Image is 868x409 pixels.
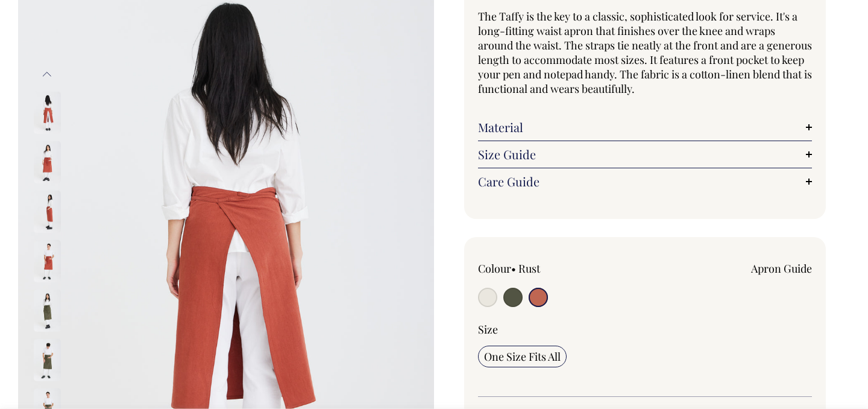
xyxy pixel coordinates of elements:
div: Size [478,322,812,337]
img: rust [34,240,61,282]
span: • [511,261,516,276]
a: Material [478,120,812,135]
label: Rust [518,261,540,276]
a: Apron Guide [751,261,812,276]
span: One Size Fits All [484,349,561,364]
img: olive [34,339,61,381]
img: rust [34,191,61,233]
img: olive [34,290,61,332]
input: One Size Fits All [478,346,567,367]
div: Colour [478,261,612,276]
img: rust [34,92,61,134]
a: Care Guide [478,174,812,189]
a: Size Guide [478,147,812,162]
button: Previous [38,61,56,88]
img: rust [34,141,61,183]
span: The Taffy is the key to a classic, sophisticated look for service. It's a long-fitting waist apro... [478,9,812,96]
